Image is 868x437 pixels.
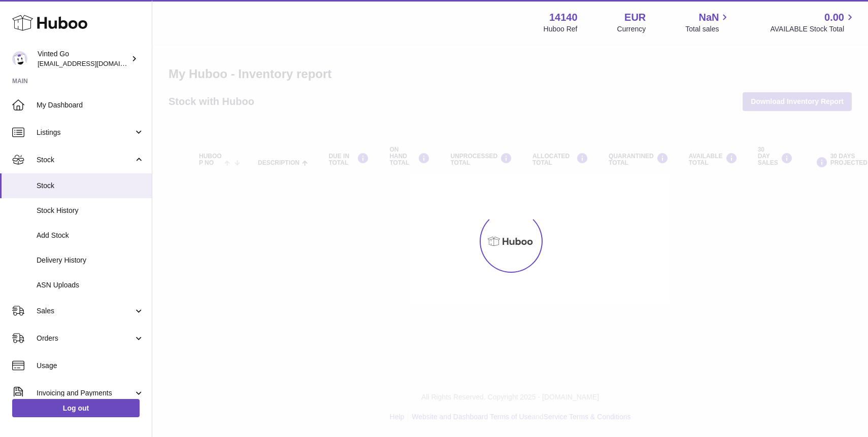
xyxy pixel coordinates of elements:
span: [EMAIL_ADDRESS][DOMAIN_NAME] [38,59,149,67]
span: Usage [37,361,144,371]
div: Huboo Ref [544,24,578,34]
span: Stock [37,155,133,165]
span: Total sales [685,24,730,34]
span: My Dashboard [37,100,144,110]
span: NaN [698,11,719,24]
div: Vinted Go [38,49,129,68]
span: AVAILABLE Stock Total [770,24,856,34]
span: Add Stock [37,231,144,240]
span: ASN Uploads [37,280,144,290]
strong: EUR [624,11,646,24]
span: Sales [37,306,133,316]
a: NaN Total sales [685,11,730,34]
a: 0.00 AVAILABLE Stock Total [770,11,856,34]
span: Stock [37,181,144,191]
strong: 14140 [549,11,578,24]
span: 0.00 [824,11,844,24]
span: Listings [37,128,133,137]
span: Stock History [37,206,144,215]
div: Currency [617,24,646,34]
img: giedre.bartusyte@vinted.com [12,51,27,66]
span: Invoicing and Payments [37,388,133,398]
span: Orders [37,334,133,343]
a: Log out [12,399,140,417]
span: Delivery History [37,256,144,265]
